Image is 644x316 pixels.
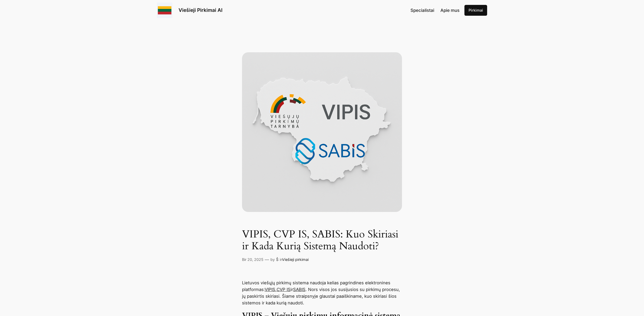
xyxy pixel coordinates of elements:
h1: VIPIS, CVP IS, SABIS: Kuo Skiriasi ir Kada Kurią Sistemą Naudoti? [242,228,402,252]
a: Specialistai [410,7,434,14]
p: Lietuvos viešųjų pirkimų sistema naudoja kelias pagrindines elektronines platformas: , ir . Nors ... [242,279,402,306]
span: in [280,257,282,262]
a: SABIS [293,287,305,292]
img: Viešieji pirkimai logo [157,3,172,18]
span: Specialistai [410,8,434,13]
p: — [265,256,269,263]
a: VIPIS [265,287,275,292]
span: Apie mus [440,8,460,13]
p: by [270,257,275,262]
a: Viešieji Pirkimai AI [179,7,222,13]
nav: Navigation [410,7,460,14]
a: Bir 20, 2025 [242,257,263,262]
a: Pirkimai [464,5,487,16]
a: Viešieji pirkimai [282,257,309,262]
a: Š [276,257,278,262]
a: CVP IS [277,287,291,292]
a: Apie mus [440,7,460,14]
